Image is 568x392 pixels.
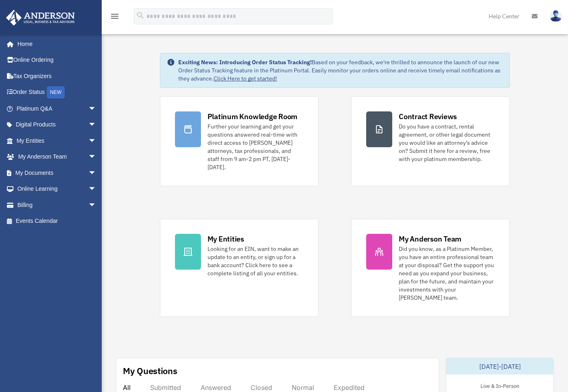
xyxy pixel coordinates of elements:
i: menu [110,11,120,21]
div: Did you know, as a Platinum Member, you have an entire professional team at your disposal? Get th... [399,245,495,302]
a: Tax Organizers [6,68,109,84]
span: arrow_drop_down [88,197,105,213]
a: menu [110,14,120,21]
a: My Documentsarrow_drop_down [6,165,109,181]
a: Events Calendar [6,213,109,229]
a: Online Ordering [6,52,109,68]
a: Home [6,36,105,52]
span: arrow_drop_down [88,100,105,117]
a: My Anderson Teamarrow_drop_down [6,149,109,165]
a: Billingarrow_drop_down [6,197,109,213]
img: User Pic [550,10,562,22]
span: arrow_drop_down [88,149,105,166]
div: All [123,383,131,392]
a: Digital Productsarrow_drop_down [6,117,109,133]
div: Contract Reviews [399,111,457,122]
div: My Entities [208,234,244,244]
div: Submitted [150,383,181,392]
div: Looking for an EIN, want to make an update to an entity, or sign up for a bank account? Click her... [208,245,304,277]
div: Based on your feedback, we're thrilled to announce the launch of our new Order Status Tracking fe... [178,58,503,83]
div: Do you have a contract, rental agreement, or other legal document you would like an attorney's ad... [399,122,495,163]
a: Platinum Q&Aarrow_drop_down [6,100,109,117]
a: Contract Reviews Do you have a contract, rental agreement, or other legal document you would like... [351,96,510,186]
i: search [136,11,145,20]
div: [DATE]-[DATE] [446,358,553,375]
span: arrow_drop_down [88,117,105,133]
div: Expedited [334,383,365,392]
div: My Anderson Team [399,234,461,244]
div: Answered [201,383,231,392]
a: My Anderson Team Did you know, as a Platinum Member, you have an entire professional team at your... [351,219,510,317]
div: Platinum Knowledge Room [208,111,298,122]
img: Anderson Advisors Platinum Portal [4,10,77,26]
a: Platinum Knowledge Room Further your learning and get your questions answered real-time with dire... [160,96,319,186]
div: Closed [251,383,272,392]
strong: Exciting News: Introducing Order Status Tracking! [178,59,312,66]
div: Live & In-Person [474,381,526,390]
div: NEW [47,86,65,98]
a: My Entitiesarrow_drop_down [6,133,109,149]
div: Normal [292,383,314,392]
a: Online Learningarrow_drop_down [6,181,109,197]
a: My Entities Looking for an EIN, want to make an update to an entity, or sign up for a bank accoun... [160,219,319,317]
a: Click Here to get started! [214,75,277,82]
div: Further your learning and get your questions answered real-time with direct access to [PERSON_NAM... [208,122,304,171]
span: arrow_drop_down [88,181,105,198]
span: arrow_drop_down [88,165,105,181]
div: My Questions [123,365,177,377]
a: Order StatusNEW [6,84,109,101]
span: arrow_drop_down [88,133,105,149]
